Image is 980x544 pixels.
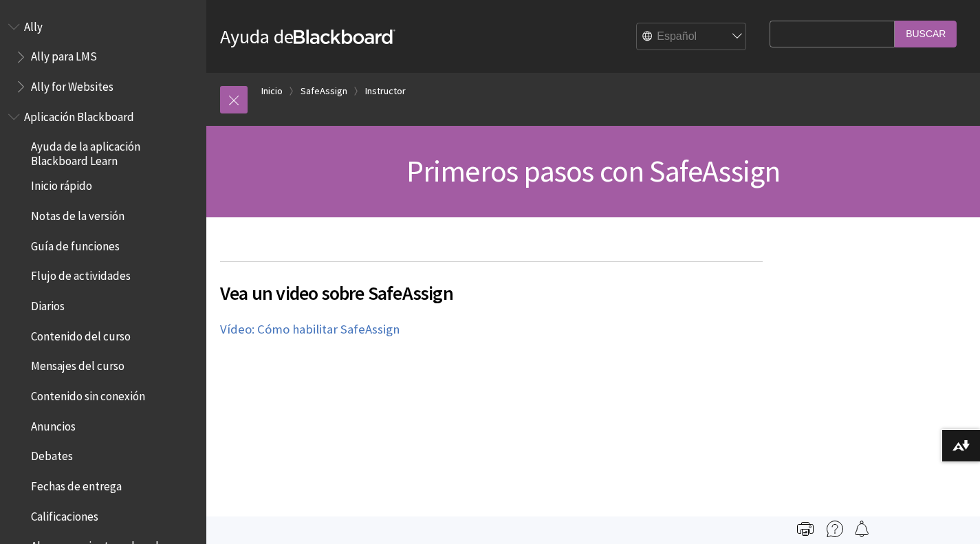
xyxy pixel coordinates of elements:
nav: Book outline for Anthology Ally Help [8,15,198,98]
span: Contenido sin conexión [31,384,145,403]
span: Debates [31,445,73,464]
span: Calificaciones [31,505,98,523]
span: Aplicación Blackboard [24,105,134,124]
a: Ayuda deBlackboard [220,24,395,49]
input: Buscar [895,21,957,47]
a: Instructor [365,83,406,100]
select: Site Language Selector [637,23,747,51]
span: Ally para LMS [31,45,97,64]
span: Contenido del curso [31,325,131,343]
img: Print [797,521,814,537]
span: Anuncios [31,415,76,433]
span: Inicio rápido [31,175,92,193]
span: Diarios [31,294,65,313]
span: Notas de la versión [31,204,124,223]
a: Inicio [261,83,283,100]
a: SafeAssign [301,83,347,100]
span: Primeros pasos con SafeAssign [406,152,781,190]
img: More help [827,521,843,537]
span: Ayuda de la aplicación Blackboard Learn [31,135,197,168]
span: Ally for Websites [31,75,113,94]
span: Flujo de actividades [31,265,131,283]
a: Vídeo: Cómo habilitar SafeAssign [220,321,400,338]
span: Guía de funciones [31,235,120,253]
span: Ally [24,15,43,34]
h2: Vea un video sobre SafeAssign [220,261,763,307]
span: Fechas de entrega [31,475,122,493]
strong: Blackboard [294,30,395,44]
img: Follow this page [853,521,870,537]
span: Mensajes del curso [31,355,124,373]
